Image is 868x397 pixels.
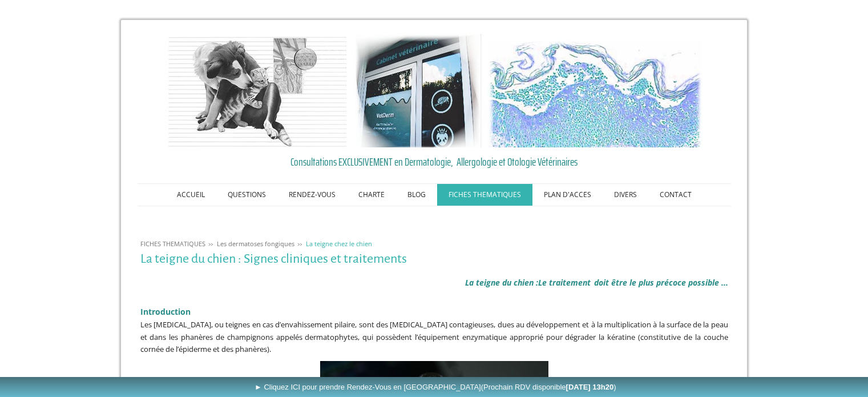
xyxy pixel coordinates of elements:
a: BLOG [396,184,437,206]
span: (Prochain RDV disponible ) [481,383,616,391]
a: Consultations EXCLUSIVEMENT en Dermatologie, Allergologie et Otologie Vétérinaires [140,153,728,170]
a: CHARTE [347,184,396,206]
h1: La teigne du chien : Signes cliniques et traitements [140,252,728,266]
a: CONTACT [648,184,703,206]
span: Le traitement [538,277,591,288]
span: Les dermatoses fongiques [217,239,294,248]
a: DIVERS [603,184,648,206]
a: FICHES THEMATIQUES [437,184,532,206]
span: La teigne du chien : [465,277,538,288]
span: Les [MEDICAL_DATA], ou teignes en cas d’envahissement pilaire, sont des [MEDICAL_DATA] contagieus... [140,319,728,354]
span: ► Cliquez ICI pour prendre Rendez-Vous en [GEOGRAPHIC_DATA] [255,383,616,391]
b: [DATE] 13h20 [566,383,614,391]
span: La teigne chez le chien [306,239,372,248]
a: ACCUEIL [165,184,216,206]
a: PLAN D'ACCES [532,184,603,206]
span: FICHES THEMATIQUES [140,239,205,248]
a: QUESTIONS [216,184,277,206]
a: La teigne chez le chien [303,239,375,248]
a: Les dermatoses fongiques [214,239,297,248]
a: RENDEZ-VOUS [277,184,347,206]
span: doit être le plus précoce possible ... [594,277,728,288]
a: FICHES THEMATIQUES [138,239,208,248]
span: Introduction [140,306,191,317]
